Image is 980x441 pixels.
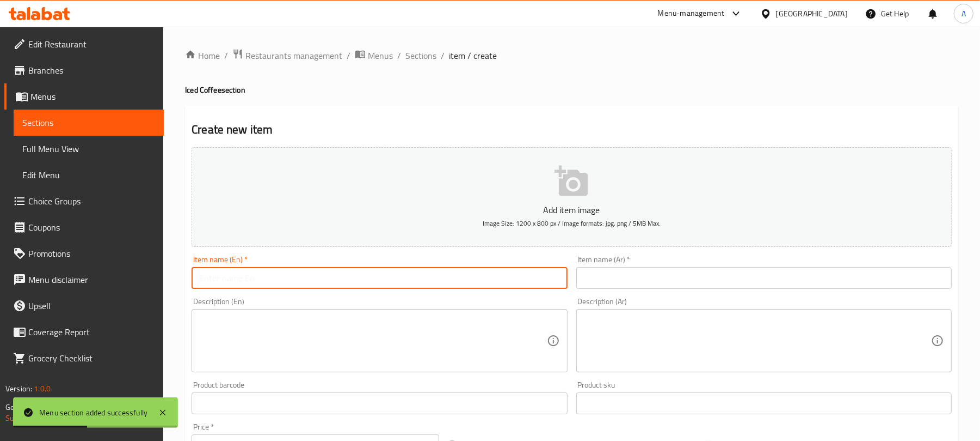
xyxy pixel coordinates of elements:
[28,325,155,339] span: Coverage Report
[576,392,952,414] input: Please enter product sku
[347,49,350,62] li: /
[245,49,342,62] span: Restaurants management
[30,90,155,103] span: Menus
[5,382,32,396] span: Version:
[4,214,164,240] a: Coupons
[776,8,848,20] div: [GEOGRAPHIC_DATA]
[4,293,164,319] a: Upsell
[192,147,952,247] button: Add item imageImage Size: 1200 x 800 px / Image formats: jpg, png / 5MB Max.
[14,136,164,162] a: Full Menu View
[576,267,952,289] input: Enter name Ar
[441,49,445,62] li: /
[34,382,51,396] span: 1.0.0
[4,188,164,214] a: Choice Groups
[4,57,164,83] a: Branches
[658,7,725,20] div: Menu-management
[28,352,155,365] span: Grocery Checklist
[185,49,220,62] a: Home
[4,240,164,267] a: Promotions
[14,162,164,188] a: Edit Menu
[28,299,155,312] span: Upsell
[449,49,497,62] span: item / create
[14,110,164,136] a: Sections
[39,407,147,419] div: Menu section added successfully
[28,38,155,51] span: Edit Restaurant
[4,267,164,293] a: Menu disclaimer
[28,247,155,260] span: Promotions
[232,49,342,63] a: Restaurants management
[961,8,966,20] span: A
[22,142,155,155] span: Full Menu View
[4,83,164,110] a: Menus
[4,345,164,371] a: Grocery Checklist
[192,267,567,289] input: Enter name En
[4,31,164,57] a: Edit Restaurant
[28,195,155,208] span: Choice Groups
[28,221,155,234] span: Coupons
[208,203,935,216] p: Add item image
[4,319,164,345] a: Coverage Report
[483,217,661,229] span: Image Size: 1200 x 800 px / Image formats: jpg, png / 5MB Max.
[397,49,401,62] li: /
[5,411,75,425] a: Support.OpsPlatform
[355,49,393,63] a: Menus
[368,49,393,62] span: Menus
[224,49,228,62] li: /
[192,122,952,138] h2: Create new item
[5,400,56,414] span: Get support on:
[28,273,155,286] span: Menu disclaimer
[22,168,155,182] span: Edit Menu
[405,49,436,62] a: Sections
[28,64,155,77] span: Branches
[22,116,155,129] span: Sections
[192,392,567,414] input: Please enter product barcode
[185,49,958,63] nav: breadcrumb
[185,84,958,95] h4: Iced Coffee section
